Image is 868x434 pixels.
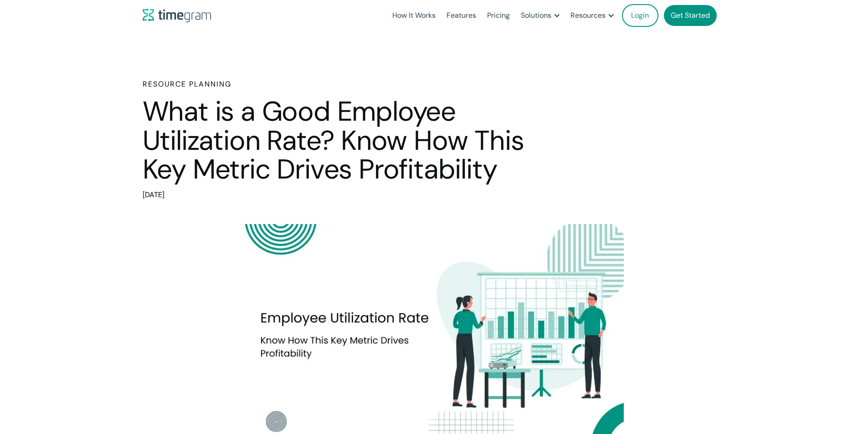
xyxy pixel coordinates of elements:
h1: What is a Good Employee Utilization Rate? Know How This Key Metric Drives Profitability [143,97,525,184]
div: [DATE] [143,189,525,201]
h6: Resource Planning [143,79,525,90]
a: Login [622,4,658,27]
div: Solutions [521,9,551,22]
a: Get Started [664,5,717,26]
div: Resources [570,9,606,22]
